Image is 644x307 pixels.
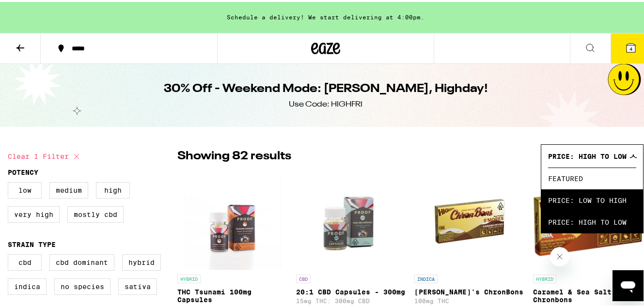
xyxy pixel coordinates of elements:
[67,204,124,221] label: Mostly CBD
[8,180,42,197] label: Low
[96,180,130,197] label: High
[297,171,405,268] img: Proof - 20:1 CBD Capsules - 300mg
[54,276,110,293] label: No Species
[414,296,525,302] p: 100mg THC
[548,187,636,209] span: Price: Low to High
[548,166,636,187] span: Featured
[533,171,644,268] img: Highatus Powered by Cannabiotix - Caramel & Sea Salt Chronbons
[296,273,311,281] p: CBD
[164,79,488,95] h1: 30% Off - Weekend Mode: [PERSON_NAME], Highday!
[533,273,556,281] p: HYBRID
[414,273,438,281] p: INDICA
[296,286,407,294] p: 20:1 CBD Capsules - 300mg
[122,252,161,269] label: Hybrid
[548,151,627,158] span: Price: High to Low
[184,171,281,268] img: Proof - THC Tsunami 100mg Capsules
[8,142,82,167] button: Clear 1 filter
[533,286,644,302] p: Caramel & Sea Salt Chronbons
[6,7,70,15] span: Hi. Need any help?
[629,44,632,50] span: 4
[8,204,60,221] label: Very High
[613,268,644,299] iframe: Button to launch messaging window
[177,273,201,281] p: HYBRID
[49,252,114,269] label: CBD Dominant
[8,276,47,293] label: Indica
[177,146,291,163] p: Showing 82 results
[118,276,157,293] label: Sativa
[177,286,288,302] p: THC Tsunami 100mg Capsules
[8,239,56,246] legend: Strain Type
[49,180,88,197] label: Medium
[548,209,636,231] span: Price: High to Low
[421,171,518,268] img: Highatus Powered by Cannabiotix - Smore's ChronBons
[414,286,525,294] p: [PERSON_NAME]'s ChronBons
[289,97,362,108] div: Use Code: HIGHFRI
[8,252,42,269] label: CBD
[296,296,407,302] p: 15mg THC: 300mg CBD
[8,167,38,174] legend: Potency
[550,245,569,264] iframe: Close message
